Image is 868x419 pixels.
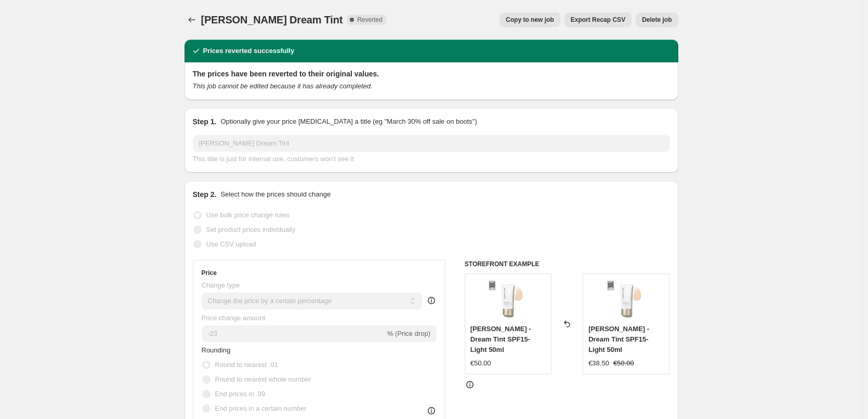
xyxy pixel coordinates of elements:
[588,359,609,367] span: €38.50
[426,295,437,306] div: help
[506,16,554,24] span: Copy to new job
[470,325,531,353] span: [PERSON_NAME] - Dream Tint SPF15- Light 50ml
[193,82,373,90] i: This job cannot be edited because it has already completed.
[499,12,560,27] button: Copy to new job
[193,189,217,200] h2: Step 2.
[642,16,672,24] span: Delete job
[185,12,199,27] button: Price change jobs
[206,240,256,248] span: Use CSV upload
[201,14,343,25] span: [PERSON_NAME] Dream Tint
[193,155,354,163] span: This title is just for internal use, customers won't see it
[564,12,632,27] button: Export Recap CSV
[606,279,647,321] img: jane-iredale-dream-tint-spf15-light-50ml-603331_80x.png
[465,260,670,268] h6: STOREFRONT EXAMPLE
[206,226,296,233] span: Set product prices individually
[588,325,649,353] span: [PERSON_NAME] - Dream Tint SPF15- Light 50ml
[202,281,240,289] span: Change type
[206,211,290,219] span: Use bulk price change rules
[220,116,477,127] p: Optionally give your price [MEDICAL_DATA] a title (eg "March 30% off sale on boots")
[387,330,430,337] span: % (Price drop)
[636,12,678,27] button: Delete job
[215,404,307,412] span: End prices in a certain number
[487,279,529,321] img: jane-iredale-dream-tint-spf15-light-50ml-603331_80x.png
[215,390,266,398] span: End prices in .99
[357,16,383,24] span: Reverted
[193,135,670,152] input: 30% off holiday sale
[203,46,295,56] h2: Prices reverted successfully
[202,314,266,322] span: Price change amount
[193,69,670,79] h2: The prices have been reverted to their original values.
[202,269,217,277] h3: Price
[215,361,278,369] span: Round to nearest .01
[202,346,231,354] span: Rounding
[220,189,331,200] p: Select how the prices should change
[202,325,385,342] input: -15
[193,116,217,127] h2: Step 1.
[571,16,625,24] span: Export Recap CSV
[470,359,491,367] span: €50.00
[613,359,634,367] span: €50.00
[215,375,311,383] span: Round to nearest whole number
